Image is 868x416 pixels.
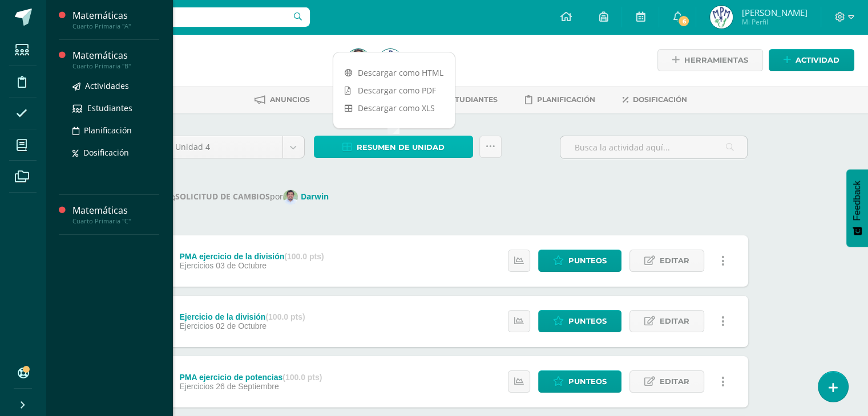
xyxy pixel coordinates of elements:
[525,91,595,109] a: Planificación
[357,137,445,158] span: Resumen de unidad
[633,95,687,104] span: Dosificación
[379,49,402,72] img: 25015d6c49a5a6564cc7757376dc025e.png
[270,95,310,104] span: Anuncios
[538,370,621,393] a: Punteos
[72,217,159,225] div: Cuarto Primaria "C"
[72,49,159,62] div: Matemáticas
[314,136,473,158] a: Resumen de unidad
[347,49,370,72] img: 120cd266101af703983fe096e6c875ba.png
[538,310,621,332] a: Punteos
[333,99,455,117] a: Descargar como XLS
[84,125,132,136] span: Planificación
[72,22,159,30] div: Cuarto Primaria "A"
[166,191,270,202] strong: SOLICITUD DE CAMBIOS
[769,49,854,71] a: Actividad
[179,382,213,391] span: Ejercicios
[333,81,455,99] a: Descargar como PDF
[677,15,690,27] span: 6
[282,373,322,382] strong: (100.0 pts)
[568,311,607,332] span: Punteos
[72,204,159,225] a: MatemáticasCuarto Primaria "C"
[72,62,159,70] div: Cuarto Primaria "B"
[72,146,159,159] a: Dosificación
[179,261,213,270] span: Ejercicios
[89,47,333,63] h1: Matemáticas
[175,136,274,158] span: Unidad 4
[216,382,279,391] span: 26 de Septiembre
[179,373,322,382] div: PMA ejercicio de potencias
[72,9,159,22] div: Matemáticas
[72,79,159,92] a: Actividades
[216,261,267,270] span: 03 de Octubre
[741,7,807,18] span: [PERSON_NAME]
[85,80,129,91] span: Actividades
[53,7,310,27] input: Busca un usuario...
[179,252,324,261] div: PMA ejercicio de la división
[87,103,132,113] span: Estudiantes
[657,49,763,71] a: Herramientas
[83,147,129,158] span: Dosificación
[72,204,159,217] div: Matemáticas
[538,250,621,272] a: Punteos
[852,181,862,221] span: Feedback
[710,6,733,28] img: 25015d6c49a5a6564cc7757376dc025e.png
[265,312,305,321] strong: (100.0 pts)
[89,63,333,74] div: Cuarto Primaria 'A'
[333,64,455,81] a: Descargar como HTML
[429,91,498,109] a: Estudiantes
[623,91,687,109] a: Dosificación
[301,191,329,202] strong: Darwin
[72,49,159,70] a: MatemáticasCuarto Primaria "B"
[166,190,748,205] div: por
[179,321,213,331] span: Ejercicios
[846,169,868,247] button: Feedback - Mostrar encuesta
[216,321,267,331] span: 02 de Octubre
[72,101,159,115] a: Estudiantes
[660,311,689,332] span: Editar
[72,9,159,30] a: MatemáticasCuarto Primaria "A"
[179,312,305,321] div: Ejercicio de la división
[741,17,807,27] span: Mi Perfil
[568,250,607,271] span: Punteos
[660,371,689,392] span: Editar
[537,95,595,104] span: Planificación
[568,371,607,392] span: Punteos
[255,91,310,109] a: Anuncios
[167,136,304,158] a: Unidad 4
[684,50,748,71] span: Herramientas
[796,50,839,71] span: Actividad
[560,136,747,158] input: Busca la actividad aquí...
[446,95,498,104] span: Estudiantes
[283,190,298,205] img: 57b0aa2598beb1b81eb5105011245eb2.png
[283,191,333,202] a: Darwin
[284,252,324,261] strong: (100.0 pts)
[660,250,689,271] span: Editar
[72,124,159,137] a: Planificación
